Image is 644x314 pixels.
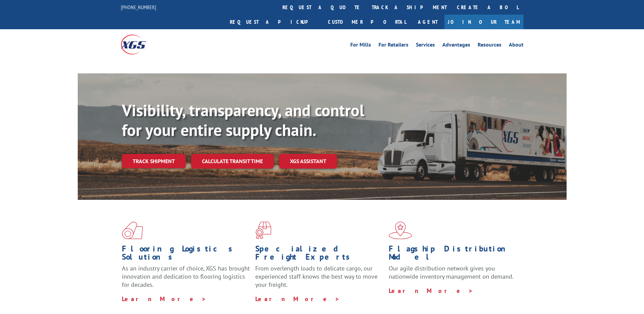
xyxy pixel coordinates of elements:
[255,295,340,303] a: Learn More >
[255,245,384,264] h1: Specialized Freight Experts
[442,42,470,50] a: Advantages
[411,15,444,29] a: Agent
[122,154,186,168] a: Track shipment
[255,264,384,295] p: From overlength loads to delicate cargo, our experienced staff knows the best way to move your fr...
[191,154,274,169] a: Calculate transit time
[255,222,271,239] img: xgs-icon-focused-on-flooring-red
[225,15,323,29] a: Request a pickup
[389,245,517,264] h1: Flagship Distribution Model
[279,154,337,169] a: XGS ASSISTANT
[379,42,408,50] a: For Retailers
[122,264,250,289] span: As an industry carrier of choice, XGS has brought innovation and dedication to flooring logistics...
[122,295,206,303] a: Learn More >
[122,222,143,239] img: xgs-icon-total-supply-chain-intelligence-red
[323,15,411,29] a: Customer Portal
[478,42,501,50] a: Resources
[122,100,364,140] b: Visibility, transparency, and control for your entire supply chain.
[122,245,250,264] h1: Flooring Logistics Solutions
[389,287,473,295] a: Learn More >
[350,42,371,50] a: For Mills
[389,264,514,280] span: Our agile distribution network gives you nationwide inventory management on demand.
[389,222,412,239] img: xgs-icon-flagship-distribution-model-red
[121,4,156,11] a: [PHONE_NUMBER]
[416,42,435,50] a: Services
[444,15,523,29] a: Join Our Team
[509,42,523,50] a: About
